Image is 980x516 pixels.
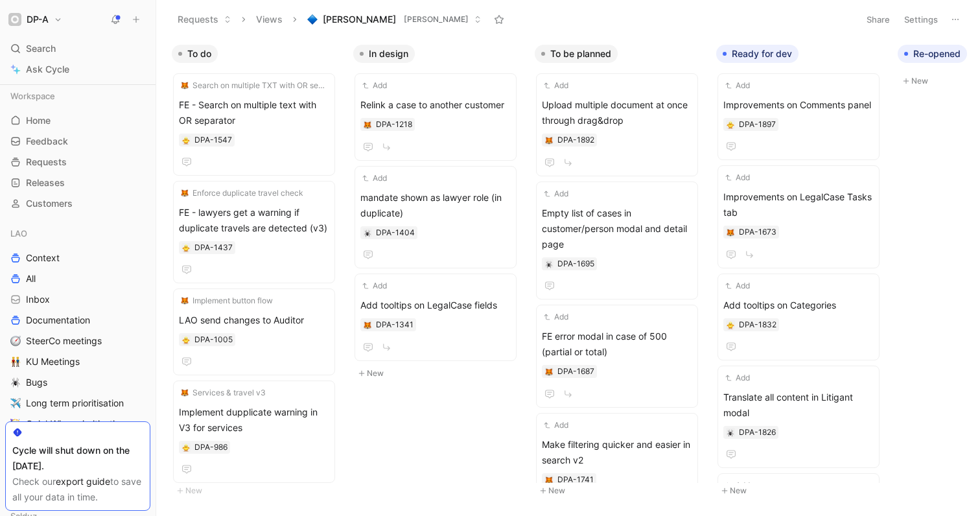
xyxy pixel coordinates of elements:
[5,393,150,413] a: ✈️Long term prioritisation
[26,293,50,306] span: Inbox
[172,483,343,498] button: New
[173,73,335,176] a: 🦊Search on multiple TXT with OR separatorFE - Search on multiple text with OR separator
[192,79,327,92] span: Search on multiple TXT with OR separator
[5,194,150,213] a: Customers
[5,269,150,288] a: All
[723,189,874,220] span: Improvements on LegalCase Tasks tab
[172,10,237,29] button: Requests
[5,414,150,434] a: 🥳QuickWins prioritisation
[360,190,511,221] span: mandate shown as lawyer role (in duplicate)
[181,189,189,197] img: 🦊
[26,355,80,368] span: KU Meetings
[179,205,329,236] span: FE - lawyers get a warning if duplicate travels are detected (v3)
[192,294,273,307] span: Implement button flow
[250,10,288,29] button: Views
[5,10,65,29] button: DP-ADP-A
[181,335,191,344] button: 🐥
[5,132,150,151] a: Feedback
[726,428,735,437] button: 🕷️
[557,365,594,378] div: DPA-1687
[544,367,554,376] button: 🦊
[861,10,896,29] button: Share
[194,134,232,147] div: DPA-1547
[542,205,692,252] span: Empty list of cases in customer/person modal and detail page
[364,229,371,237] img: 🕷️
[542,187,570,200] button: Add
[913,47,961,60] span: Re-opened
[182,336,190,344] img: 🐥
[376,318,414,331] div: DPA-1341
[542,437,692,468] span: Make filtering quicker and easier in search v2
[376,118,412,131] div: DPA-1218
[723,371,752,384] button: Add
[181,389,189,397] img: 🦊
[182,137,190,145] img: 🐥
[355,274,517,361] a: AddAdd tooltips on LegalCase fields
[5,60,150,79] a: Ask Cycle
[723,390,874,421] span: Translate all content in Litigant modal
[355,166,517,268] a: Addmandate shown as lawyer role (in duplicate)
[542,329,692,360] span: FE error modal in case of 500 (partial or total)
[26,62,69,77] span: Ask Cycle
[8,395,23,411] button: ✈️
[10,357,21,367] img: 👬
[717,274,880,360] a: AddAdd tooltips on Categories
[557,134,594,147] div: DPA-1892
[26,156,67,169] span: Requests
[355,73,517,161] a: AddRelink a case to another customer
[535,483,706,498] button: New
[194,241,233,254] div: DPA-1437
[5,373,150,392] a: 🕷️Bugs
[10,227,27,240] span: LAO
[363,320,372,329] div: 🦊
[173,288,335,375] a: 🦊Implement button flowLAO send changes to Auditor
[26,397,124,410] span: Long term prioritisation
[307,14,318,25] img: 🔷
[192,386,266,399] span: Services & travel v3
[739,118,776,131] div: DPA-1897
[8,333,23,349] button: 🧭
[301,10,487,29] button: 🔷[PERSON_NAME][PERSON_NAME]
[323,13,396,26] span: [PERSON_NAME]
[26,334,102,347] span: SteerCo meetings
[530,39,711,505] div: To be plannedNew
[726,228,735,237] div: 🦊
[557,257,594,270] div: DPA-1695
[545,137,553,145] img: 🦊
[5,111,150,130] a: Home
[181,135,191,145] div: 🐥
[26,314,90,327] span: Documentation
[727,121,734,129] img: 🐥
[723,479,752,492] button: Add
[536,73,698,176] a: AddUpload multiple document at once through drag&drop
[544,475,554,484] button: 🦊
[8,13,21,26] img: DP-A
[711,39,892,505] div: Ready for devNew
[26,272,36,285] span: All
[179,187,305,200] button: 🦊Enforce duplicate travel check
[360,97,511,113] span: Relink a case to another customer
[723,171,752,184] button: Add
[181,243,191,252] button: 🐥
[5,224,150,243] div: LAO
[194,333,233,346] div: DPA-1005
[726,120,735,129] button: 🐥
[739,226,776,239] div: DPA-1673
[181,443,191,452] button: 🐥
[376,226,415,239] div: DPA-1404
[716,483,887,498] button: New
[716,45,799,63] button: Ready for dev
[723,97,874,113] span: Improvements on Comments panel
[172,45,218,63] button: To do
[544,259,554,268] button: 🕷️
[369,47,408,60] span: In design
[5,311,150,330] a: Documentation
[545,476,553,484] img: 🦊
[187,47,211,60] span: To do
[179,97,329,128] span: FE - Search on multiple text with OR separator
